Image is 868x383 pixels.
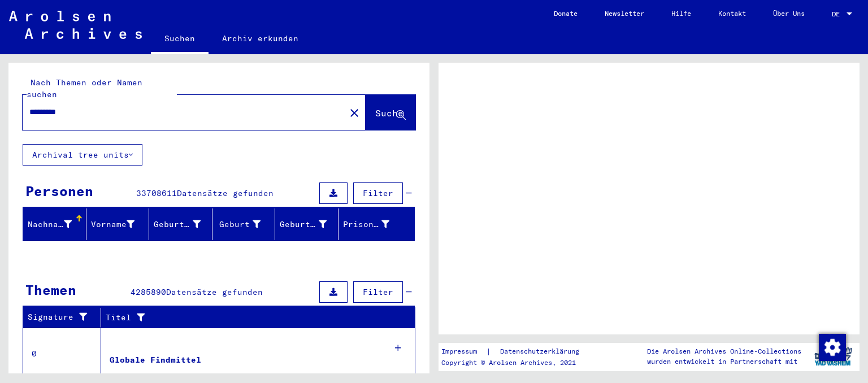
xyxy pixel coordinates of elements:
span: 33708611 [136,188,177,198]
span: Datensätze gefunden [166,287,263,297]
p: Die Arolsen Archives Online-Collections [647,346,801,356]
button: Suche [366,95,415,130]
mat-header-cell: Prisoner # [338,208,415,240]
mat-header-cell: Geburtsdatum [275,208,338,240]
mat-header-cell: Nachname [23,208,86,240]
p: Copyright © Arolsen Archives, 2021 [441,358,593,368]
div: Geburt‏ [217,219,261,230]
div: Geburtsdatum [280,215,341,233]
a: Archiv erkunden [209,25,312,52]
div: Vorname [91,215,149,233]
img: Arolsen_neg.svg [9,11,142,39]
div: | [441,346,593,358]
span: 4285890 [131,287,166,297]
div: Geburtsname [154,215,215,233]
div: Themen [25,280,76,300]
div: Geburt‏ [217,215,275,233]
mat-header-cell: Vorname [86,208,150,240]
p: wurden entwickelt in Partnerschaft mit [647,356,801,367]
img: yv_logo.png [812,342,854,371]
div: Globale Findmittel [110,354,201,366]
button: Filter [353,281,403,303]
div: Titel [106,308,404,327]
div: Signature [28,308,103,327]
div: Nachname [28,219,72,230]
div: Prisoner # [343,219,390,230]
mat-header-cell: Geburtsname [149,208,212,240]
mat-header-cell: Geburt‏ [212,208,276,240]
span: Filter [363,188,393,198]
div: Geburtsname [154,219,201,230]
span: DE [832,10,844,18]
button: Archival tree units [23,144,142,166]
a: Impressum [441,346,486,358]
mat-icon: close [348,106,361,120]
span: Filter [363,287,393,297]
div: Titel [106,312,393,324]
img: Zustimmung ändern [819,334,846,361]
td: 0 [23,328,101,380]
a: Datenschutzerklärung [491,346,593,358]
button: Filter [353,182,403,204]
div: Signature [28,311,92,323]
div: Prisoner # [343,215,404,233]
div: Nachname [28,215,86,233]
a: Suchen [151,25,209,54]
div: Vorname [91,219,135,230]
div: Personen [25,181,93,201]
span: Suche [375,107,403,119]
div: Geburtsdatum [280,219,327,230]
mat-label: Nach Themen oder Namen suchen [27,77,142,99]
button: Clear [343,101,366,124]
span: Datensätze gefunden [177,188,274,198]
